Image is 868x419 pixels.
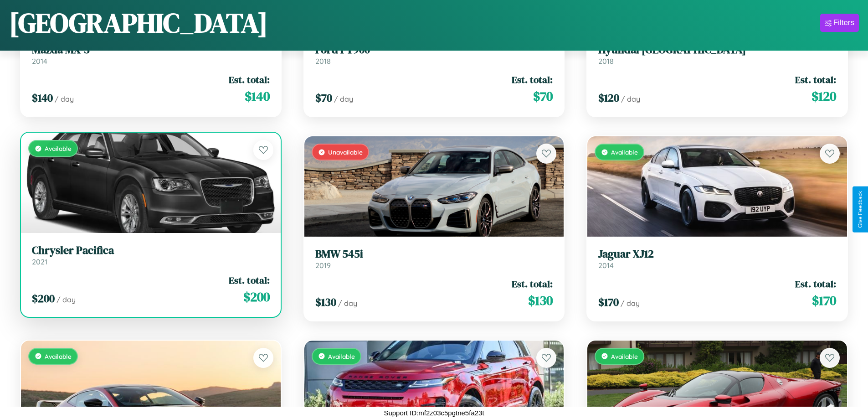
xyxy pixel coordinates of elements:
[384,407,484,419] p: Support ID: mf2z03c5pgtne5fa23t
[528,291,553,310] span: $ 130
[598,295,619,310] span: $ 170
[32,57,47,66] span: 2014
[338,299,357,308] span: / day
[229,274,270,287] span: Est. total:
[621,94,640,103] span: / day
[820,14,859,32] button: Filters
[56,295,76,304] span: / day
[32,90,53,105] span: $ 140
[857,191,863,228] div: Give Feedback
[45,145,72,152] span: Available
[833,18,854,27] div: Filters
[45,352,72,360] span: Available
[598,43,836,66] a: Hyundai [GEOGRAPHIC_DATA]2018
[315,248,553,261] h3: BMW 545i
[812,291,836,310] span: $ 170
[795,277,836,290] span: Est. total:
[315,248,553,270] a: BMW 545i2019
[598,57,614,66] span: 2018
[621,299,640,308] span: / day
[315,261,331,270] span: 2019
[334,94,353,103] span: / day
[533,87,553,105] span: $ 70
[598,261,614,270] span: 2014
[598,248,836,261] h3: Jaguar XJ12
[243,288,270,306] span: $ 200
[32,291,55,306] span: $ 200
[315,90,332,105] span: $ 70
[512,73,553,86] span: Est. total:
[598,248,836,270] a: Jaguar XJ122014
[32,257,47,266] span: 2021
[315,57,331,66] span: 2018
[795,73,836,86] span: Est. total:
[229,73,270,86] span: Est. total:
[315,295,336,310] span: $ 130
[9,4,268,41] h1: [GEOGRAPHIC_DATA]
[611,148,638,156] span: Available
[245,87,270,105] span: $ 140
[812,87,836,105] span: $ 120
[55,94,74,103] span: / day
[328,352,355,360] span: Available
[32,43,270,66] a: Mazda MX-32014
[32,244,270,257] h3: Chrysler Pacifica
[611,352,638,360] span: Available
[598,90,619,105] span: $ 120
[315,43,553,66] a: Ford FT9002018
[512,277,553,290] span: Est. total:
[32,244,270,266] a: Chrysler Pacifica2021
[598,43,836,57] h3: Hyundai [GEOGRAPHIC_DATA]
[328,148,363,156] span: Unavailable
